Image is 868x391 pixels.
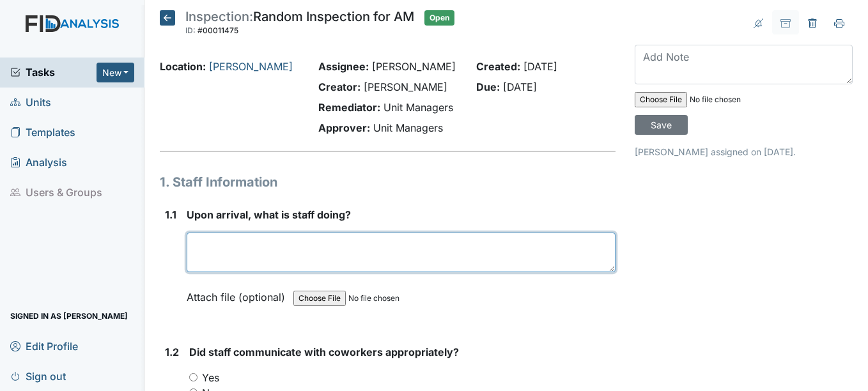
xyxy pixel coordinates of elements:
span: Did staff communicate with coworkers appropriately? [189,346,459,358]
span: Unit Managers [373,121,443,134]
input: Save [635,115,688,135]
strong: Location: [160,60,206,73]
label: Yes [202,370,219,385]
span: [DATE] [503,80,537,93]
input: Yes [189,373,198,381]
span: Units [10,93,51,112]
label: 1.1 [165,207,176,222]
span: Templates [10,123,75,142]
span: Open [424,10,454,26]
strong: Created: [476,60,520,73]
span: Sign out [10,366,66,386]
button: New [97,63,135,82]
span: [PERSON_NAME] [364,80,447,93]
strong: Approver: [318,121,370,134]
span: [PERSON_NAME] [372,60,456,73]
strong: Creator: [318,80,360,93]
strong: Due: [476,80,500,93]
p: [PERSON_NAME] assigned on [DATE]. [635,145,853,158]
label: Attach file (optional) [187,282,290,305]
h1: 1. Staff Information [160,172,615,192]
span: Inspection: [185,9,253,24]
span: Edit Profile [10,336,78,356]
span: Unit Managers [384,101,453,114]
strong: Assignee: [318,60,369,73]
span: Upon arrival, what is staff doing? [187,208,351,221]
span: #00011475 [198,26,238,35]
span: ID: [185,26,196,35]
a: [PERSON_NAME] [209,60,293,73]
span: [DATE] [523,60,557,73]
strong: Remediator: [318,101,380,114]
span: Analysis [10,153,67,172]
span: Signed in as [PERSON_NAME] [10,306,128,326]
div: Random Inspection for AM [185,10,414,38]
a: Tasks [10,65,97,80]
label: 1.2 [165,344,179,360]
